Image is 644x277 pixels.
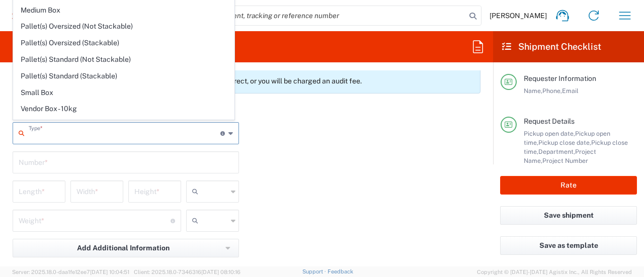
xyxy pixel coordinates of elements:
[302,268,328,274] a: Support
[542,87,562,95] span: Phone,
[524,117,575,125] span: Request Details
[542,157,588,164] span: Project Number
[538,148,575,155] span: Department,
[90,269,129,275] span: [DATE] 10:04:51
[490,11,547,20] span: [PERSON_NAME]
[201,269,240,275] span: [DATE] 08:10:16
[477,267,632,276] span: Copyright © [DATE]-[DATE] Agistix Inc., All Rights Reserved
[500,206,637,225] button: Save shipment
[77,243,170,253] span: Add Additional Information
[14,85,234,101] span: Small Box
[500,176,637,195] button: Rate
[205,6,466,25] input: Shipment, tracking or reference number
[134,269,240,275] span: Client: 2025.18.0-7346316
[524,130,575,137] span: Pickup open date,
[12,41,127,53] h2: Desktop Shipment Request
[14,118,234,133] span: Vendor Box - 25kg
[500,236,637,255] button: Save as template
[43,76,476,85] p: Please ensure your package dimensions and weight are correct, or you will be charged an audit fee.
[328,268,353,274] a: Feedback
[13,239,239,257] button: Add Additional Information
[524,74,596,82] span: Requester Information
[502,41,601,53] h2: Shipment Checklist
[12,269,129,275] span: Server: 2025.18.0-daa1fe12ee7
[14,101,234,117] span: Vendor Box - 10kg
[538,139,591,146] span: Pickup close date,
[14,68,234,84] span: Pallet(s) Standard (Stackable)
[562,87,579,95] span: Email
[524,87,542,95] span: Name,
